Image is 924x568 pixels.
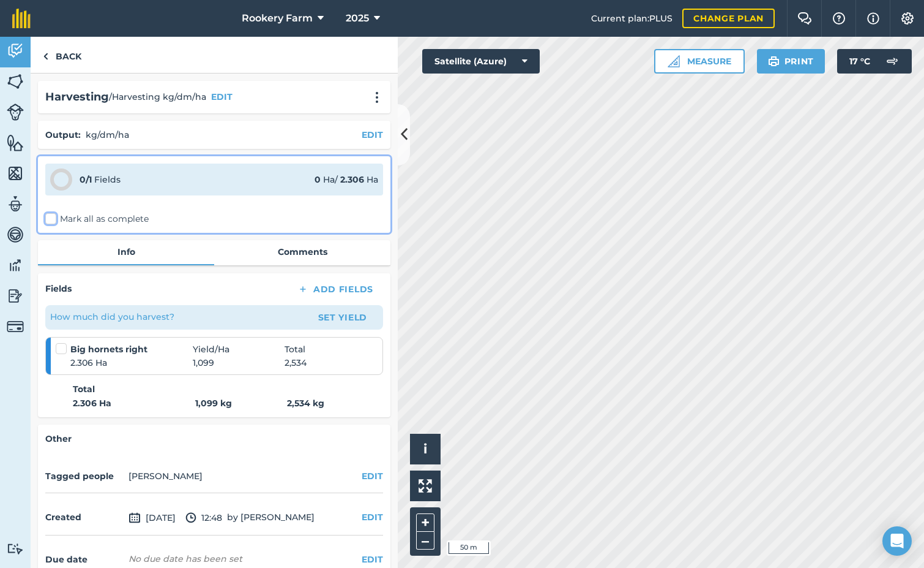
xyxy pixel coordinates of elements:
button: i [410,434,441,464]
span: 2025 [346,11,369,26]
h4: Due date [45,553,124,566]
img: svg+xml;base64,PHN2ZyB4bWxucz0iaHR0cDovL3d3dy53My5vcmcvMjAwMC9zdmciIHdpZHRoPSI5IiBoZWlnaHQ9IjI0Ii... [43,49,48,64]
strong: 2.306 Ha [73,396,195,410]
img: svg+xml;base64,PHN2ZyB4bWxucz0iaHR0cDovL3d3dy53My5vcmcvMjAwMC9zdmciIHdpZHRoPSI1NiIgaGVpZ2h0PSI2MC... [7,134,24,152]
button: Satellite (Azure) [422,49,540,74]
img: svg+xml;base64,PD94bWwgdmVyc2lvbj0iMS4wIiBlbmNvZGluZz0idXRmLTgiPz4KPCEtLSBHZW5lcmF0b3I6IEFkb2JlIE... [7,104,24,121]
span: [DATE] [129,510,176,525]
img: Four arrows, one pointing top left, one top right, one bottom right and the last bottom left [419,479,432,493]
a: Back [31,37,94,73]
button: EDIT [362,553,383,566]
button: EDIT [362,128,383,142]
img: svg+xml;base64,PHN2ZyB4bWxucz0iaHR0cDovL3d3dy53My5vcmcvMjAwMC9zdmciIHdpZHRoPSIyMCIgaGVpZ2h0PSIyNC... [370,91,384,104]
span: 2.306 Ha [70,356,193,369]
h4: Tagged people [45,469,124,483]
img: svg+xml;base64,PHN2ZyB4bWxucz0iaHR0cDovL3d3dy53My5vcmcvMjAwMC9zdmciIHdpZHRoPSI1NiIgaGVpZ2h0PSI2MC... [7,72,24,91]
strong: 2,534 kg [287,398,324,409]
span: 2,534 [285,356,307,369]
img: svg+xml;base64,PD94bWwgdmVyc2lvbj0iMS4wIiBlbmNvZGluZz0idXRmLTgiPz4KPCEtLSBHZW5lcmF0b3I6IEFkb2JlIE... [185,510,196,525]
span: / Harvesting kg/dm/ha [109,90,206,104]
strong: 0 [315,174,321,185]
button: + [416,513,434,532]
p: kg/dm/ha [86,128,129,142]
strong: Big hornets right [70,343,193,356]
span: Rookery Farm [242,11,313,26]
span: 12:48 [185,510,222,525]
strong: 1,099 kg [195,396,287,410]
img: svg+xml;base64,PHN2ZyB4bWxucz0iaHR0cDovL3d3dy53My5vcmcvMjAwMC9zdmciIHdpZHRoPSI1NiIgaGVpZ2h0PSI2MC... [7,164,24,183]
img: svg+xml;base64,PD94bWwgdmVyc2lvbj0iMS4wIiBlbmNvZGluZz0idXRmLTgiPz4KPCEtLSBHZW5lcmF0b3I6IEFkb2JlIE... [7,543,24,555]
span: Total [285,343,305,356]
h4: Other [45,432,383,445]
span: 17 ° C [849,49,870,74]
img: svg+xml;base64,PD94bWwgdmVyc2lvbj0iMS4wIiBlbmNvZGluZz0idXRmLTgiPz4KPCEtLSBHZW5lcmF0b3I6IEFkb2JlIE... [7,318,24,335]
img: svg+xml;base64,PD94bWwgdmVyc2lvbj0iMS4wIiBlbmNvZGluZz0idXRmLTgiPz4KPCEtLSBHZW5lcmF0b3I6IEFkb2JlIE... [7,287,24,305]
img: svg+xml;base64,PHN2ZyB4bWxucz0iaHR0cDovL3d3dy53My5vcmcvMjAwMC9zdmciIHdpZHRoPSIxOSIgaGVpZ2h0PSIyNC... [768,54,780,69]
img: svg+xml;base64,PD94bWwgdmVyc2lvbj0iMS4wIiBlbmNvZGluZz0idXRmLTgiPz4KPCEtLSBHZW5lcmF0b3I6IEFkb2JlIE... [880,49,904,74]
span: Current plan : PLUS [591,12,673,25]
p: How much did you harvest? [50,310,174,324]
strong: 2.306 [340,174,364,185]
span: Yield / Ha [193,343,285,356]
div: Open Intercom Messenger [882,526,912,556]
button: EDIT [362,469,383,483]
img: svg+xml;base64,PD94bWwgdmVyc2lvbj0iMS4wIiBlbmNvZGluZz0idXRmLTgiPz4KPCEtLSBHZW5lcmF0b3I6IEFkb2JlIE... [7,256,24,275]
img: Two speech bubbles overlapping with the left bubble in the forefront [797,12,812,25]
li: [PERSON_NAME] [129,469,203,483]
span: 1,099 [193,356,285,369]
h4: Created [45,510,124,524]
h4: Fields [45,282,72,295]
img: Ruler icon [668,55,680,67]
label: Mark all as complete [45,213,149,225]
div: Fields [80,173,121,186]
span: i [423,441,427,456]
img: svg+xml;base64,PHN2ZyB4bWxucz0iaHR0cDovL3d3dy53My5vcmcvMjAwMC9zdmciIHdpZHRoPSIxNyIgaGVpZ2h0PSIxNy... [867,11,879,26]
img: svg+xml;base64,PD94bWwgdmVyc2lvbj0iMS4wIiBlbmNvZGluZz0idXRmLTgiPz4KPCEtLSBHZW5lcmF0b3I6IEFkb2JlIE... [7,42,24,60]
button: 17 °C [837,49,912,74]
img: svg+xml;base64,PD94bWwgdmVyc2lvbj0iMS4wIiBlbmNvZGluZz0idXRmLTgiPz4KPCEtLSBHZW5lcmF0b3I6IEFkb2JlIE... [7,225,24,244]
img: fieldmargin Logo [12,9,31,28]
button: Add Fields [288,281,383,298]
img: A question mark icon [832,12,846,25]
button: – [416,532,434,550]
div: by [PERSON_NAME] [45,501,383,536]
strong: 0 / 1 [80,174,92,185]
a: Change plan [682,9,775,28]
div: No due date has been set [129,553,242,565]
button: Set Yield [307,308,378,327]
a: Comments [214,240,390,263]
button: EDIT [211,90,233,104]
button: Print [757,49,825,74]
div: Ha / Ha [315,173,378,186]
strong: Total [73,382,95,396]
h4: Output : [45,128,81,142]
button: Measure [654,49,745,74]
img: svg+xml;base64,PD94bWwgdmVyc2lvbj0iMS4wIiBlbmNvZGluZz0idXRmLTgiPz4KPCEtLSBHZW5lcmF0b3I6IEFkb2JlIE... [129,510,141,525]
img: A cog icon [900,12,915,25]
button: EDIT [362,510,383,524]
h2: Harvesting [45,88,109,106]
img: svg+xml;base64,PD94bWwgdmVyc2lvbj0iMS4wIiBlbmNvZGluZz0idXRmLTgiPz4KPCEtLSBHZW5lcmF0b3I6IEFkb2JlIE... [7,195,24,213]
a: Info [38,240,214,263]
